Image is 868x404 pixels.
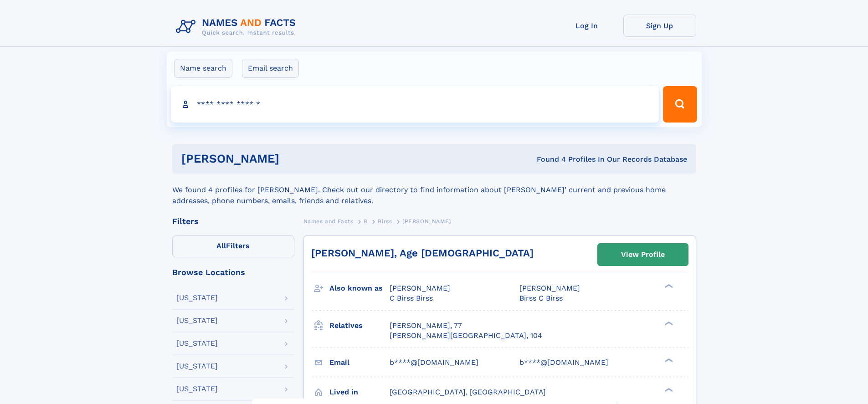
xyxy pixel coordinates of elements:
div: ❯ [663,320,673,326]
span: C Birss Birss [390,294,433,302]
div: Filters [172,217,294,225]
span: [GEOGRAPHIC_DATA], [GEOGRAPHIC_DATA] [390,388,546,396]
h3: Also known as [329,281,390,296]
span: [PERSON_NAME] [402,218,451,225]
div: [US_STATE] [176,340,218,347]
h3: Lived in [329,384,390,400]
div: Browse Locations [172,268,294,276]
span: [PERSON_NAME] [390,284,450,292]
span: [PERSON_NAME] [519,284,580,292]
img: Logo Names and Facts [172,15,303,39]
span: B [364,218,368,225]
h3: Email [329,355,390,370]
div: ❯ [663,283,673,289]
div: [US_STATE] [176,363,218,370]
label: Name search [174,59,232,78]
a: View Profile [598,244,688,266]
div: [US_STATE] [176,317,218,324]
h1: [PERSON_NAME] [181,153,408,164]
span: Birss C Birss [519,294,563,302]
a: B [364,215,368,227]
input: search input [171,86,659,123]
div: ❯ [663,357,673,363]
a: Names and Facts [303,215,354,227]
h3: Relatives [329,318,390,333]
div: We found 4 profiles for [PERSON_NAME]. Check out our directory to find information about [PERSON_... [172,174,696,206]
div: [US_STATE] [176,385,218,393]
span: Birss [378,218,392,225]
label: Email search [242,59,299,78]
div: Found 4 Profiles In Our Records Database [408,154,687,164]
a: [PERSON_NAME], 77 [390,321,462,331]
div: ❯ [663,387,673,393]
div: View Profile [621,244,665,265]
a: Sign Up [623,15,696,37]
a: Birss [378,215,392,227]
div: [US_STATE] [176,294,218,302]
button: Search Button [663,86,697,123]
span: All [216,241,226,250]
label: Filters [172,235,294,257]
a: [PERSON_NAME][GEOGRAPHIC_DATA], 104 [390,331,542,341]
a: Log In [550,15,623,37]
a: [PERSON_NAME], Age [DEMOGRAPHIC_DATA] [311,247,534,259]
